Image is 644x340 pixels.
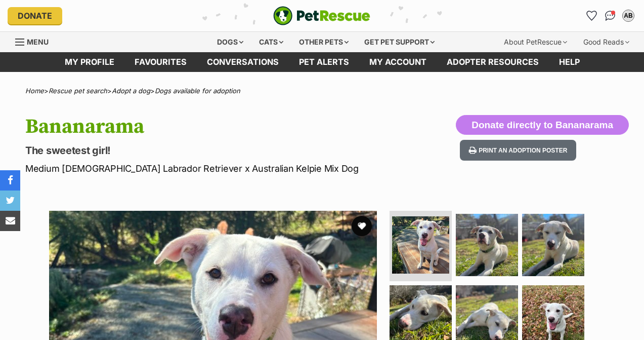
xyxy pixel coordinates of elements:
[620,8,636,24] button: My account
[522,214,584,276] img: Photo of Bananarama
[252,32,290,52] div: Cats
[392,216,449,274] img: Photo of Bananarama
[456,115,629,135] button: Donate directly to Bananarama
[352,216,372,236] button: favourite
[25,87,44,95] a: Home
[497,32,574,52] div: About PetRescue
[49,87,107,95] a: Rescue pet search
[357,32,442,52] div: Get pet support
[27,37,49,46] span: Menu
[584,8,636,24] ul: Account quick links
[55,52,124,72] a: My profile
[124,52,197,72] a: Favourites
[273,6,370,25] img: logo-e224e6f780fb5917bec1dbf3a21bbac754714ae5b6737aabdf751b685950b380.svg
[25,162,394,175] p: Medium [DEMOGRAPHIC_DATA] Labrador Retriever x Australian Kelpie Mix Dog
[460,140,576,161] button: Print an adoption poster
[576,32,636,52] div: Good Reads
[273,6,370,25] a: PetRescue
[437,52,549,72] a: Adopter resources
[210,32,250,52] div: Dogs
[456,214,518,276] img: Photo of Bananarama
[15,32,56,50] a: Menu
[25,115,394,138] h1: Bananarama
[25,143,394,158] p: The sweetest girl!
[549,52,590,72] a: Help
[584,8,600,24] a: Favourites
[292,32,356,52] div: Other pets
[155,87,240,95] a: Dogs available for adoption
[112,87,150,95] a: Adopt a dog
[197,52,289,72] a: conversations
[289,52,359,72] a: Pet alerts
[8,7,62,24] a: Donate
[602,8,618,24] a: Conversations
[359,52,437,72] a: My account
[605,11,616,21] img: chat-41dd97257d64d25036548639549fe6c8038ab92f7586957e7f3b1b290dea8141.svg
[623,11,633,21] div: AB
